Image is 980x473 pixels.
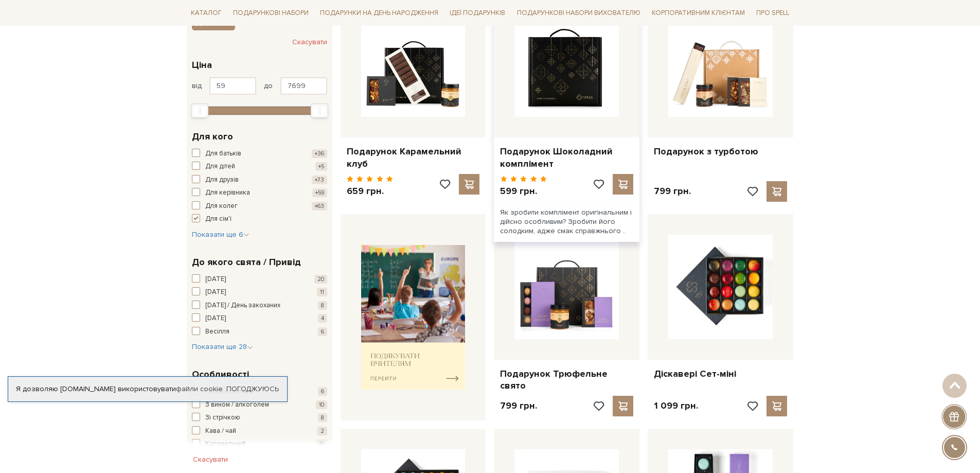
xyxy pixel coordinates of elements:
[192,327,327,337] button: Весілля 6
[347,185,394,197] p: 659 грн.
[8,384,287,394] div: Я дозволяю [DOMAIN_NAME] використовувати
[318,387,327,396] span: 6
[494,202,639,242] div: Як зробити комплімент оригінальним і дійсно особливим? Зробити його солодким, адже смак справжньо...
[316,5,442,21] a: Подарунки на День народження
[500,400,537,412] p: 799 грн.
[654,185,691,197] p: 799 грн.
[192,255,301,269] span: До якого свята / Привід
[192,230,250,239] span: Показати ще 6
[205,201,238,212] span: Для колег
[191,103,208,118] div: Min
[318,413,327,422] span: 8
[311,103,328,118] div: Max
[312,188,327,197] span: +59
[347,146,480,170] a: Подарунок Карамельний клуб
[205,313,226,324] span: [DATE]
[654,400,698,412] p: 1 099 грн.
[205,400,269,410] span: З вином / алкоголем
[192,439,327,449] button: Карамельний 18
[205,413,240,423] span: Зі стрічкою
[500,185,547,197] p: 599 грн.
[316,400,327,409] span: 10
[176,384,223,393] a: файли cookie
[192,175,327,185] button: Для друзів +73
[229,5,313,21] a: Подарункові набори
[205,287,226,297] span: [DATE]
[315,162,327,171] span: +5
[205,327,229,337] span: Весілля
[205,175,239,185] span: Для друзів
[226,384,279,394] a: Погоджуюсь
[192,162,327,172] button: Для дітей +5
[192,81,202,91] span: від
[312,149,327,158] span: +36
[192,149,327,159] button: Для батьків +36
[500,146,633,170] a: Подарунок Шоколадний комплімент
[205,301,280,311] span: [DATE] / День закоханих
[205,214,231,224] span: Для сім'ї
[318,327,327,336] span: 6
[654,146,787,157] a: Подарунок з турботою
[187,5,226,21] a: Каталог
[314,275,327,284] span: 20
[192,426,327,436] button: Кава / чай 2
[500,368,633,392] a: Подарунок Трюфельне свято
[318,314,327,323] span: 4
[292,34,327,50] button: Скасувати
[192,130,233,144] span: Для кого
[192,367,249,381] span: Особливості
[316,440,327,448] span: 18
[264,81,273,91] span: до
[205,426,236,436] span: Кава / чай
[192,230,250,240] button: Показати ще 6
[648,4,749,22] a: Корпоративним клієнтам
[318,301,327,310] span: 8
[187,451,234,468] button: Скасувати
[192,313,327,324] button: [DATE] 4
[205,149,241,159] span: Для батьків
[192,342,253,352] button: Показати ще 28
[312,176,327,184] span: +73
[205,274,226,285] span: [DATE]
[205,439,246,449] span: Карамельний
[192,188,327,198] button: Для керівника +59
[192,400,327,410] button: З вином / алкоголем 10
[192,214,327,224] button: Для сім'ї
[654,368,787,380] a: Діскавері Сет-міні
[752,5,793,21] a: Про Spell
[446,5,509,21] a: Ідеї подарунків
[192,301,327,311] button: [DATE] / День закоханих 8
[192,201,327,212] button: Для колег +63
[317,427,327,435] span: 2
[514,12,619,117] img: Подарунок Шоколадний комплімент
[317,288,327,296] span: 11
[192,58,212,72] span: Ціна
[192,413,327,423] button: Зі стрічкою 8
[205,188,250,198] span: Для керівника
[361,245,466,390] img: banner
[280,77,327,95] input: Ціна
[205,162,235,172] span: Для дітей
[192,342,253,351] span: Показати ще 28
[192,287,327,297] button: [DATE] 11
[209,77,256,95] input: Ціна
[312,202,327,211] span: +63
[513,4,645,22] a: Подарункові набори вихователю
[192,274,327,285] button: [DATE] 20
